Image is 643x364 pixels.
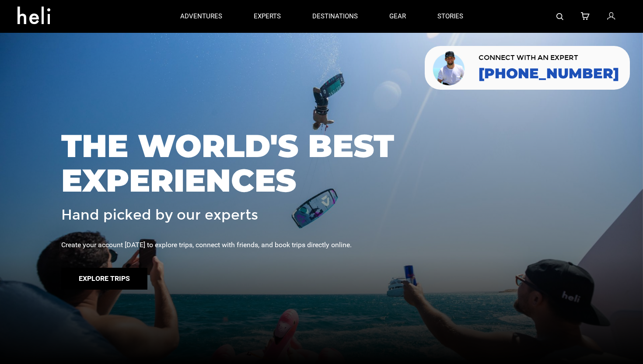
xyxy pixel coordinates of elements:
[479,66,619,81] a: [PHONE_NUMBER]
[254,12,281,21] p: experts
[61,129,582,198] span: THE WORLD'S BEST EXPERIENCES
[431,49,468,86] img: contact our team
[61,240,582,250] div: Create your account [DATE] to explore trips, connect with friends, and book trips directly online.
[556,13,563,20] img: search-bar-icon.svg
[180,12,222,21] p: adventures
[479,54,619,61] span: CONNECT WITH AN EXPERT
[312,12,358,21] p: destinations
[61,207,258,223] span: Hand picked by our experts
[61,268,147,290] button: Explore Trips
